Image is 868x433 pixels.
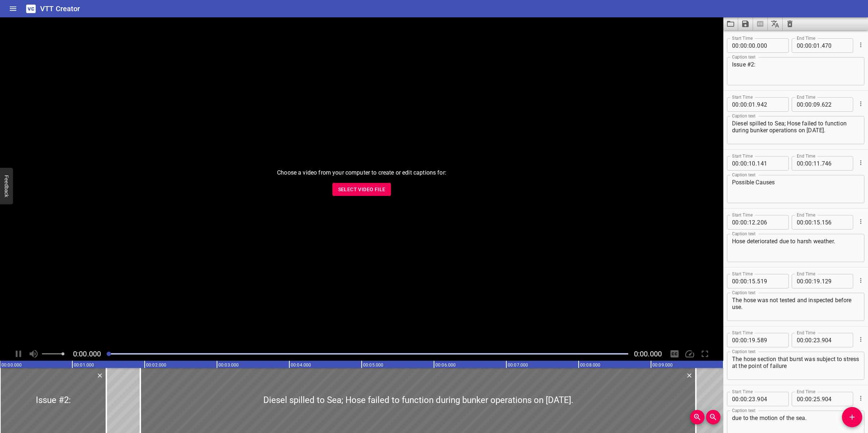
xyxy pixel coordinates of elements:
[756,215,757,230] span: .
[812,333,813,347] span: :
[856,335,865,344] button: Cue Options
[291,363,311,368] text: 00:04.000
[740,333,747,347] input: 00
[804,333,805,347] span: :
[732,179,859,200] textarea: Possible Causes
[786,20,794,28] svg: Clear captions
[73,350,101,358] span: Current Time
[756,392,757,406] span: .
[822,333,848,347] input: 904
[812,38,813,53] span: :
[804,392,805,406] span: :
[805,97,812,112] input: 00
[783,17,797,30] button: Clear captions
[804,38,805,53] span: :
[856,394,865,403] button: Cue Options
[812,392,813,406] span: :
[813,274,820,288] input: 19
[107,353,628,355] div: Play progress
[739,215,740,230] span: :
[756,333,757,347] span: .
[218,363,239,368] text: 00:03.000
[732,238,859,258] textarea: Hose deteriorated due to harsh weather.
[805,392,812,406] input: 00
[732,156,739,171] input: 00
[812,215,813,230] span: :
[797,97,804,112] input: 00
[820,392,822,406] span: .
[797,156,804,171] input: 00
[732,297,859,317] textarea: The hose was not tested and inspected before use.
[820,333,822,347] span: .
[756,97,757,112] span: .
[741,20,750,28] svg: Save captions to file
[652,363,673,368] text: 00:09.000
[820,97,822,112] span: .
[739,38,740,53] span: :
[749,392,756,406] input: 23
[804,215,805,230] span: :
[685,371,693,380] div: Delete Cue
[508,363,528,368] text: 00:07.000
[740,392,747,406] input: 00
[698,347,712,361] div: Toggle Full Screen
[740,274,747,288] input: 00
[40,3,80,14] h6: VTT Creator
[805,156,812,171] input: 00
[747,392,749,406] span: :
[1,363,22,368] text: 00:00.000
[856,153,864,172] div: Cue Options
[95,371,105,380] button: Delete
[812,274,813,288] span: :
[813,156,820,171] input: 11
[683,347,697,361] div: Playback Speed
[804,274,805,288] span: :
[753,17,768,30] span: Select a video in the pane to the left, then you can automatically extract captions.
[146,363,166,368] text: 00:02.000
[732,356,859,376] textarea: The hose section that burst was subject to stress at the point of failure
[749,156,756,171] input: 10
[856,99,865,108] button: Cue Options
[813,97,820,112] input: 09
[820,215,822,230] span: .
[820,274,822,288] span: .
[856,271,864,290] div: Cue Options
[804,97,805,112] span: :
[856,276,865,285] button: Cue Options
[797,215,804,230] input: 00
[749,333,756,347] input: 19
[732,215,739,230] input: 00
[74,363,94,368] text: 00:01.000
[820,38,822,53] span: .
[856,158,865,167] button: Cue Options
[768,17,783,30] button: Translate captions
[749,38,756,53] input: 00
[805,333,812,347] input: 00
[668,347,681,361] div: Hide/Show Captions
[756,38,757,53] span: .
[435,363,456,368] text: 00:06.000
[749,274,756,288] input: 15
[95,371,103,380] div: Delete Cue
[580,363,600,368] text: 00:08.000
[757,333,783,347] input: 589
[747,38,749,53] span: :
[797,392,804,406] input: 00
[739,97,740,112] span: :
[277,168,446,177] p: Choose a video from your computer to create or edit captions for:
[732,120,859,141] textarea: Diesel spilled to Sea; Hose failed to function during bunker operations on [DATE].
[756,156,757,171] span: .
[812,97,813,112] span: :
[812,156,813,171] span: :
[757,38,783,53] input: 000
[813,392,820,406] input: 25
[822,215,848,230] input: 156
[732,392,739,406] input: 00
[856,212,864,231] div: Cue Options
[856,330,864,349] div: Cue Options
[856,217,865,226] button: Cue Options
[706,410,720,424] button: Zoom Out
[747,274,749,288] span: :
[739,333,740,347] span: :
[740,215,747,230] input: 00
